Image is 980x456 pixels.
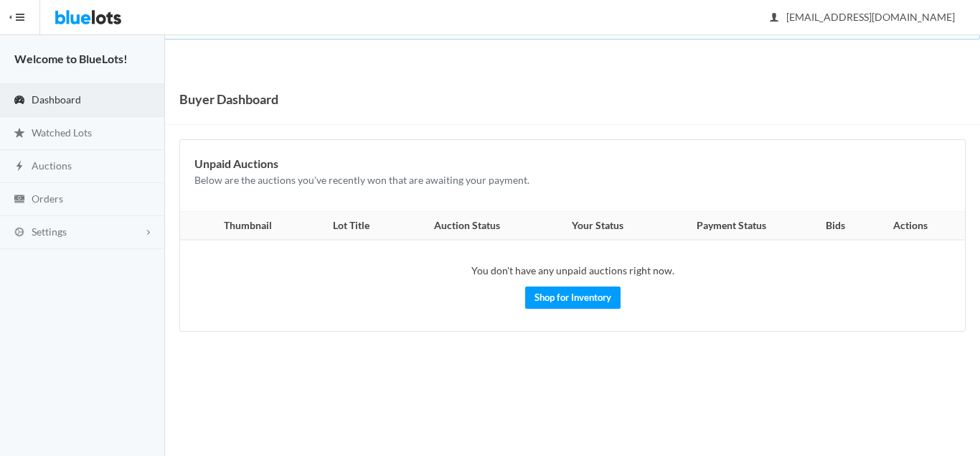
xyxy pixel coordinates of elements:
[12,127,27,141] ion-icon: star
[306,212,395,241] th: Lot Title
[32,159,72,172] span: Auctions
[806,212,864,241] th: Bids
[540,212,656,241] th: Your Status
[32,126,92,139] span: Watched Lots
[194,172,951,189] p: Below are the auctions you've recently won that are awaiting your payment.
[395,212,539,241] th: Auction Status
[180,212,306,241] th: Thumbnail
[12,193,27,207] ion-icon: cash
[179,88,278,110] h1: Buyer Dashboard
[525,287,621,309] a: Shop for Inventory
[194,157,278,170] b: Unpaid Auctions
[12,160,27,174] ion-icon: flash
[771,11,955,23] span: [EMAIL_ADDRESS][DOMAIN_NAME]
[32,93,81,106] span: Dashboard
[12,94,27,108] ion-icon: speedometer
[767,11,781,25] ion-icon: person
[14,52,128,65] strong: Welcome to BlueLots!
[194,263,951,279] p: You don't have any unpaid auctions right now.
[32,192,63,205] span: Orders
[864,212,965,241] th: Actions
[32,225,67,238] span: Settings
[656,212,807,241] th: Payment Status
[12,226,27,240] ion-icon: cog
